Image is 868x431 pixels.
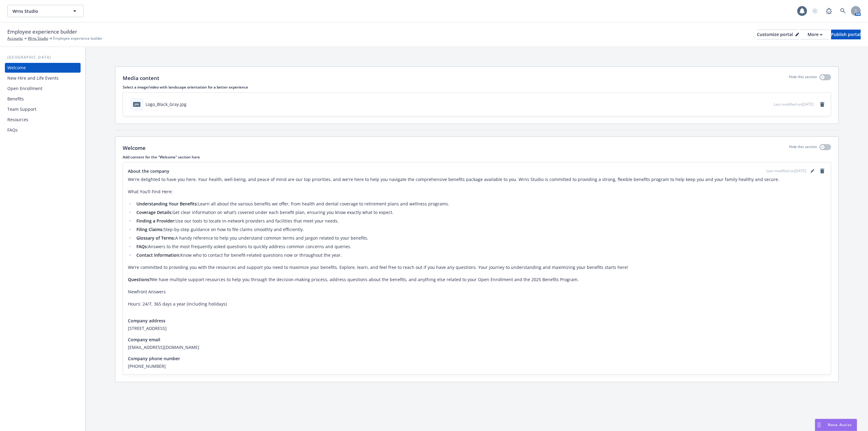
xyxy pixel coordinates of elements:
li: Use our tools to locate in-network providers and facilities that meet your needs. [135,217,826,225]
p: We’re committed to providing you with the resources and support you need to maximize your benefit... [128,264,826,271]
div: Customize portal [757,30,799,39]
div: Logo_Black_Gray.jpg [146,101,186,107]
a: Start snowing [809,5,821,17]
button: Publish portal [831,30,861,39]
li: A handy reference to help you understand common terms and jargon related to your benefits. [135,234,826,242]
p: Hours: 24/7, 365 days a year (including holidays)​ [128,300,826,308]
span: jpg [133,102,140,107]
div: More [808,30,823,39]
button: download file [756,101,761,107]
button: Customize portal [757,30,799,39]
strong: Contact Information: [136,252,180,258]
a: Benefits [5,94,81,104]
div: FAQs [7,125,18,135]
li: Step-by-step guidance on how to file claims smoothly and efficiently. [135,226,826,233]
span: Wrns Studio [13,8,65,14]
span: Company phone number [128,355,180,362]
span: Company address [128,317,165,324]
a: remove [819,101,826,108]
a: Search [837,5,849,17]
div: Publish portal [831,30,861,39]
a: New Hire and Life Events [5,73,81,83]
p: What You’ll Find Here: [128,188,826,195]
span: Company email [128,336,160,343]
p: Add content for the "Welcome" section here [123,154,831,160]
a: Resources [5,115,81,125]
span: Last modified on [DATE] [766,168,806,174]
div: [GEOGRAPHIC_DATA] [5,54,81,60]
a: Team Support [5,104,81,114]
p: Hide this section [789,144,817,152]
a: Accounts [7,36,23,41]
a: FAQs [5,125,81,135]
strong: Coverage Details: [136,209,172,215]
a: Open Enrollment [5,84,81,93]
a: remove [819,167,826,175]
a: Welcome [5,63,81,73]
div: Benefits [7,94,24,104]
span: Employee experience builder [53,36,103,41]
strong: FAQs: [136,244,148,249]
p: Select a image/video with landscape orientation for a better experience [123,85,831,90]
span: Last modified on [DATE] [774,102,814,107]
div: Team Support [7,104,36,114]
strong: Filing Claims: [136,226,164,232]
li: Answers to the most frequently asked questions to quickly address common concerns and queries. [135,243,826,250]
span: [STREET_ADDRESS] [128,325,826,331]
p: We have multiple support resources to help you through the decision-making process, address quest... [128,276,826,283]
p: Media content [123,74,159,82]
span: [EMAIL_ADDRESS][DOMAIN_NAME] [128,344,826,350]
div: Welcome [7,63,26,73]
button: preview file [766,101,771,107]
li: Get clear information on what’s covered under each benefit plan, ensuring you know exactly what t... [135,209,826,216]
span: Nova Assist [828,422,852,427]
button: Wrns Studio [7,5,84,17]
span: Employee experience builder [7,28,77,36]
div: Resources [7,115,28,125]
button: More [800,30,830,39]
a: editPencil [809,167,816,175]
div: Drag to move [815,419,823,431]
span: About the company [128,168,169,174]
p: Newfront Answers [128,288,826,295]
strong: Understanding Your Benefits: [136,201,198,207]
div: New Hire and Life Events [7,73,59,83]
a: Report a Bug [823,5,835,17]
span: [PHONE_NUMBER] [128,363,826,369]
strong: Questions? [128,277,151,282]
li: Learn all about the various benefits we offer, from health and dental coverage to retirement plan... [135,200,826,208]
p: Welcome [123,144,146,152]
li: Know who to contact for benefit-related questions now or throughout the year. [135,252,826,259]
div: Open Enrollment [7,84,42,93]
a: Wrns Studio [28,36,48,41]
strong: Finding a Provider: [136,218,175,224]
button: Nova Assist [815,419,857,431]
p: We're delighted to have you here. Your health, well-being, and peace of mind are our top prioriti... [128,176,826,183]
p: Hide this section [789,74,817,82]
strong: Glossary of Terms: [136,235,175,241]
